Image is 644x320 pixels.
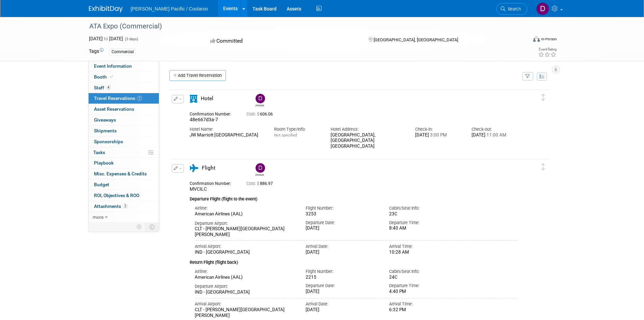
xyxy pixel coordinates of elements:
[94,182,109,187] span: Budget
[195,307,296,319] div: CLT - [PERSON_NAME][GEOGRAPHIC_DATA][PERSON_NAME]
[169,70,226,81] a: Add Travel Reservation
[89,126,159,136] a: Shipments
[195,250,296,255] div: IND - [GEOGRAPHIC_DATA]
[89,6,123,13] img: ExhibitDay
[89,36,123,41] span: [DATE] [DATE]
[190,95,197,103] i: Hotel
[190,117,218,122] span: 48e667d3a-7
[94,139,123,144] span: Sponsorships
[306,243,379,250] div: Arrival Date:
[246,112,276,116] span: 606.06
[274,133,297,137] span: Not specified
[89,115,159,125] a: Giveaways
[195,301,296,307] div: Arrival Airport:
[89,201,159,212] a: Attachments2
[94,160,114,166] span: Playbook
[89,48,103,56] td: Tags
[389,275,462,280] div: 24C
[190,179,236,186] div: Confirmation Number:
[89,93,159,104] a: Travel Reservations2
[389,289,462,295] div: 4:40 PM
[306,205,379,211] div: Flight Number:
[306,226,379,231] div: [DATE]
[110,75,113,79] i: Booth reservation complete
[256,163,265,173] img: Derek Johnson
[306,307,379,313] div: [DATE]
[487,35,557,45] div: Event Format
[195,275,296,280] div: American Airlines (AAL)
[306,283,379,289] div: Departure Date:
[195,211,296,217] div: American Airlines (AAL)
[202,165,215,171] span: Flight
[195,220,296,227] div: Departure Airport:
[190,164,198,172] i: Flight
[89,61,159,71] a: Event Information
[93,150,105,155] span: Tasks
[195,205,296,211] div: Airline:
[415,132,461,138] div: [DATE]
[201,95,213,102] span: Hotel
[94,193,139,198] span: ROI, Objectives & ROO
[137,96,142,101] span: 2
[256,103,264,107] div: Derek Johnson
[195,243,296,250] div: Arrival Airport:
[145,222,159,231] td: Toggle Event Tabs
[110,48,136,56] div: Commercial
[542,164,545,170] i: Click and drag to move item
[87,20,517,33] div: ATA Expo (Commercial)
[536,2,549,15] img: Derek Johnson
[254,94,266,107] div: Derek Johnson
[94,85,111,90] span: Staff
[306,269,379,275] div: Flight Number:
[485,132,506,137] span: 11:00 AM
[306,211,379,217] div: 3253
[472,132,518,138] div: [DATE]
[389,243,462,250] div: Arrival Time:
[306,275,379,280] div: 2215
[94,63,132,69] span: Event Information
[389,250,462,255] div: 10:28 AM
[93,214,103,220] span: more
[89,83,159,93] a: Staff4
[124,37,138,41] span: (3 days)
[496,3,527,15] a: Search
[94,74,115,80] span: Booth
[525,74,530,79] i: Filter by Traveler
[505,6,521,12] span: Search
[389,211,462,217] div: 23C
[89,190,159,201] a: ROI, Objectives & ROO
[389,283,462,289] div: Departure Time:
[94,204,128,209] span: Attachments
[123,204,128,209] span: 2
[389,307,462,313] div: 6:32 PM
[246,181,260,186] span: Cost: $
[208,35,358,47] div: Committed
[541,37,557,42] div: In-Person
[103,36,109,41] span: to
[306,220,379,226] div: Departure Date:
[94,171,147,176] span: Misc. Expenses & Credits
[195,283,296,290] div: Departure Airport:
[190,132,264,138] div: JW Marriott [GEOGRAPHIC_DATA]
[415,126,461,132] div: Check-in:
[389,220,462,226] div: Departure Time:
[190,192,518,202] div: Departure Flight (flight to the event)
[256,173,264,176] div: Derek Johnson
[190,110,236,117] div: Confirmation Number:
[389,205,462,211] div: Cabin/Seat Info:
[538,48,556,51] div: Event Rating
[274,126,320,132] div: Room Type/Info:
[389,226,462,231] div: 8:40 AM
[246,181,276,186] span: 886.97
[533,36,540,42] img: Format-Inperson.png
[246,112,260,116] span: Cost: $
[542,94,545,101] i: Click and drag to move item
[195,290,296,295] div: IND - [GEOGRAPHIC_DATA]
[331,126,405,132] div: Hotel Address:
[306,301,379,307] div: Arrival Date:
[389,301,462,307] div: Arrival Time:
[331,132,405,149] div: [GEOGRAPHIC_DATA], [GEOGRAPHIC_DATA] [GEOGRAPHIC_DATA]
[190,186,207,192] span: MVCILC
[256,94,265,103] img: Derek Johnson
[254,163,266,176] div: Derek Johnson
